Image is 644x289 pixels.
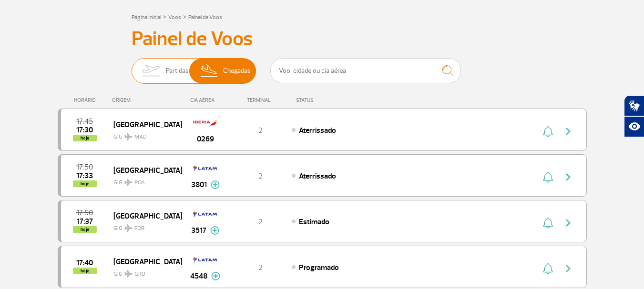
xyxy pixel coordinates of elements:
[113,265,174,279] span: GIG
[624,95,644,116] button: Abrir tradutor de língua de sinais.
[197,133,214,145] span: 0269
[562,217,574,229] img: seta-direita-painel-voo.svg
[136,59,166,83] img: slider-embarque
[124,179,133,186] img: destiny_airplane.svg
[76,259,93,266] span: 2025-09-25 17:40:00
[134,133,147,141] span: MAD
[77,218,93,225] span: 2025-09-25 17:37:00
[195,59,224,83] img: slider-desembarque
[76,164,93,170] span: 2025-09-25 17:50:00
[562,171,574,183] img: seta-direita-painel-voo.svg
[113,118,174,130] span: [GEOGRAPHIC_DATA]
[543,263,553,274] img: sino-painel-voo.svg
[134,270,145,279] span: GRU
[258,217,263,227] span: 2
[543,217,553,229] img: sino-painel-voo.svg
[299,217,329,227] span: Estimado
[113,164,174,176] span: [GEOGRAPHIC_DATA]
[113,128,174,141] span: GIG
[112,97,182,103] div: ORIGEM
[134,179,145,187] span: POA
[124,224,133,232] img: destiny_airplane.svg
[73,268,97,274] span: hoje
[132,14,161,21] a: Página Inicial
[113,219,174,233] span: GIG
[543,126,553,137] img: sino-painel-voo.svg
[258,171,263,181] span: 2
[188,14,222,21] a: Painel de Voos
[166,59,189,83] span: Partidas
[113,173,174,187] span: GIG
[76,172,93,179] span: 2025-09-25 17:33:01
[258,263,263,272] span: 2
[191,225,206,236] span: 3517
[211,272,220,280] img: mais-info-painel-voo.svg
[229,97,291,103] div: TERMINAL
[270,58,461,83] input: Voo, cidade ou cia aérea
[168,14,181,21] a: Voos
[299,171,336,181] span: Aterrissado
[76,127,93,133] span: 2025-09-25 17:30:00
[562,263,574,274] img: seta-direita-painel-voo.svg
[191,179,207,190] span: 3801
[113,209,174,222] span: [GEOGRAPHIC_DATA]
[124,270,133,278] img: destiny_airplane.svg
[543,171,553,183] img: sino-painel-voo.svg
[299,263,339,272] span: Programado
[211,180,220,189] img: mais-info-painel-voo.svg
[190,270,207,282] span: 4548
[134,224,144,233] span: FOR
[132,27,513,51] h3: Painel de Voos
[562,126,574,137] img: seta-direita-painel-voo.svg
[624,116,644,137] button: Abrir recursos assistivos.
[291,97,369,103] div: STATUS
[223,59,251,83] span: Chegadas
[258,126,263,135] span: 2
[210,226,219,235] img: mais-info-painel-voo.svg
[73,226,97,233] span: hoje
[124,133,133,140] img: destiny_airplane.svg
[73,135,97,141] span: hoje
[76,209,93,216] span: 2025-09-25 17:50:00
[299,126,336,135] span: Aterrissado
[73,180,97,187] span: hoje
[76,118,93,125] span: 2025-09-25 17:45:00
[624,95,644,137] div: Plugin de acessibilidade da Hand Talk.
[163,11,166,22] a: >
[61,97,112,103] div: HORÁRIO
[182,97,229,103] div: CIA AÉREA
[183,11,186,22] a: >
[113,255,174,268] span: [GEOGRAPHIC_DATA]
